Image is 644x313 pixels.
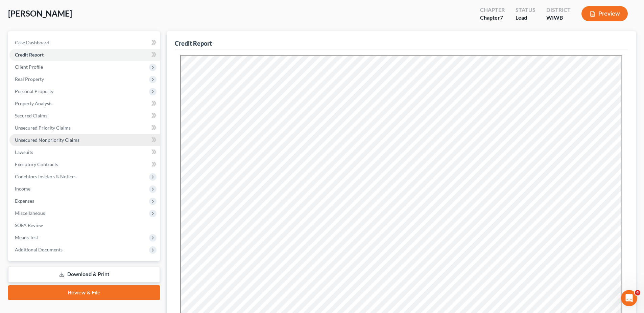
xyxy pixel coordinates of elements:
[9,219,160,231] a: SOFA Review
[480,6,505,14] div: Chapter
[9,146,160,158] a: Lawsuits
[9,97,160,110] a: Property Analysis
[480,14,505,22] div: Chapter
[15,161,58,167] span: Executory Contracts
[15,149,33,155] span: Lawsuits
[15,186,30,192] span: Income
[15,113,47,118] span: Secured Claims
[9,49,160,61] a: Credit Report
[516,6,535,14] div: Status
[8,267,160,283] a: Download & Print
[15,52,44,58] span: Credit Report
[500,14,503,21] span: 7
[175,39,212,47] div: Credit Report
[15,88,53,94] span: Personal Property
[9,37,160,49] a: Case Dashboard
[15,174,76,179] span: Codebtors Insiders & Notices
[9,110,160,122] a: Secured Claims
[15,76,44,82] span: Real Property
[621,290,637,306] iframe: Intercom live chat
[15,137,79,143] span: Unsecured Nonpriority Claims
[15,40,49,45] span: Case Dashboard
[546,6,571,14] div: District
[15,198,34,204] span: Expenses
[15,64,43,70] span: Client Profile
[15,125,71,131] span: Unsecured Priority Claims
[516,14,535,22] div: Lead
[635,290,640,295] span: 4
[9,134,160,146] a: Unsecured Nonpriority Claims
[546,14,571,22] div: WIWB
[9,158,160,171] a: Executory Contracts
[15,210,45,216] span: Miscellaneous
[8,8,72,18] span: [PERSON_NAME]
[8,285,160,300] a: Review & File
[15,234,38,240] span: Means Test
[15,100,52,106] span: Property Analysis
[9,122,160,134] a: Unsecured Priority Claims
[581,6,628,21] button: Preview
[15,247,63,252] span: Additional Documents
[15,222,43,228] span: SOFA Review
